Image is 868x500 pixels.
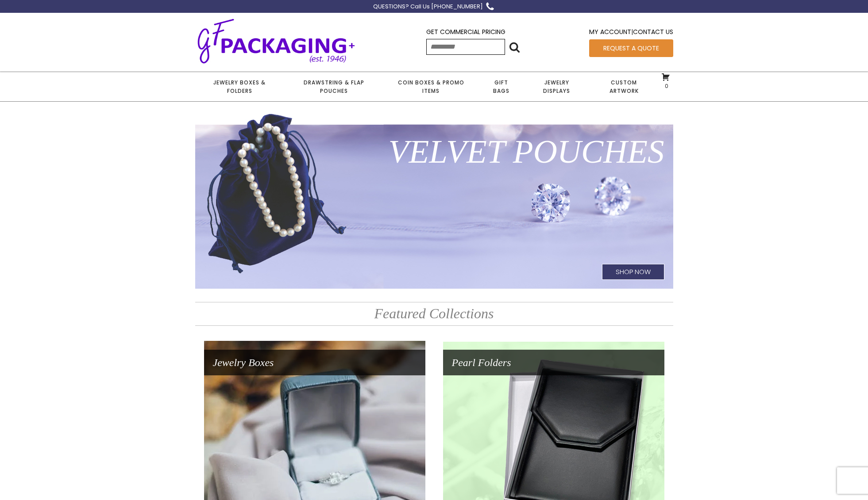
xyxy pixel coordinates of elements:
div: | [589,27,673,39]
a: Request a Quote [589,39,673,57]
a: Contact Us [633,27,673,36]
a: Drawstring & Flap Pouches [284,72,383,101]
h1: Pearl Folders [443,350,664,375]
a: Get Commercial Pricing [426,27,505,36]
a: Custom Artwork [590,72,658,101]
a: Jewelry Boxes & Folders [195,72,284,101]
a: Coin Boxes & Promo Items [383,72,478,101]
img: GF Packaging + - Established 1946 [195,17,357,65]
a: 0 [661,73,670,89]
a: My Account [589,27,631,36]
span: 0 [663,82,668,90]
h1: Shop Now [602,264,664,280]
a: Jewelry Displays [524,72,590,101]
h1: Velvet Pouches [195,121,673,183]
div: QUESTIONS? Call Us [PHONE_NUMBER] [373,2,483,11]
h2: Featured Collections [195,302,673,325]
a: Velvet PouchesShop Now [195,112,673,289]
h1: Jewelry Boxes [204,350,425,375]
a: Gift Bags [478,72,524,101]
